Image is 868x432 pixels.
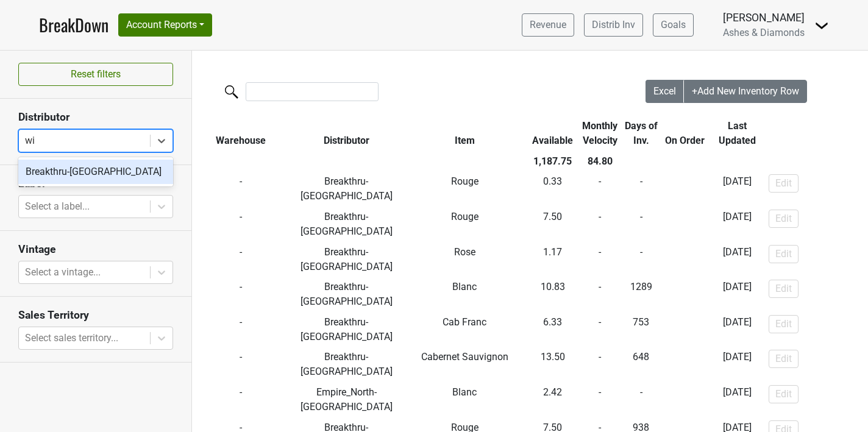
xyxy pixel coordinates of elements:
td: 2.42 [526,382,579,417]
span: Rouge [451,175,478,187]
span: Cabernet Sauvignon [421,351,508,363]
span: Rouge [451,211,478,222]
a: Goals [653,13,694,37]
td: - [662,277,709,312]
td: Breakthru-[GEOGRAPHIC_DATA] [290,172,404,207]
td: [DATE] [708,347,766,383]
td: - [192,242,290,277]
th: On Order: activate to sort column ascending [662,116,709,151]
td: - [192,207,290,242]
button: Edit [769,385,799,403]
a: BreakDown [39,12,108,38]
td: - [579,347,621,383]
span: Blanc [452,386,477,398]
td: [DATE] [708,277,766,312]
td: - [662,382,709,417]
td: 648 [621,347,662,383]
td: [DATE] [708,207,766,242]
a: Revenue [522,13,574,37]
th: Last Updated: activate to sort column ascending [708,116,766,151]
td: - [192,172,290,207]
button: Edit [769,245,799,263]
button: Excel [646,80,685,103]
td: - [579,172,621,207]
td: Breakthru-[GEOGRAPHIC_DATA] [290,242,404,277]
span: +Add New Inventory Row [692,85,799,97]
button: Edit [769,315,799,333]
td: 6.33 [526,312,579,347]
td: 0.33 [526,172,579,207]
td: - [579,207,621,242]
td: - [579,242,621,277]
button: Reset filters [18,63,173,86]
th: Days of Inv.: activate to sort column ascending [621,116,662,151]
td: - [579,382,621,417]
span: Excel [653,85,676,97]
td: - [662,242,709,277]
th: Warehouse: activate to sort column ascending [192,116,290,151]
td: - [662,312,709,347]
td: - [621,172,662,207]
td: - [662,347,709,383]
span: Blanc [452,281,477,292]
td: 7.50 [526,207,579,242]
td: - [621,207,662,242]
th: Distributor: activate to sort column ascending [290,116,404,151]
span: Rose [454,246,475,258]
button: Edit [769,174,799,193]
span: Cab Franc [443,316,486,328]
h3: Vintage [18,243,173,256]
td: Breakthru-[GEOGRAPHIC_DATA] [290,277,404,312]
td: - [621,382,662,417]
a: Distrib Inv [584,13,643,37]
td: [DATE] [708,242,766,277]
h3: Distributor [18,111,173,124]
td: - [662,172,709,207]
td: Breakthru-[GEOGRAPHIC_DATA] [290,312,404,347]
td: 753 [621,312,662,347]
td: - [662,207,709,242]
th: Item: activate to sort column ascending [403,116,526,151]
td: 1.17 [526,242,579,277]
th: Available: activate to sort column ascending [526,116,579,151]
div: [PERSON_NAME] [723,10,805,26]
td: [DATE] [708,312,766,347]
div: Breakthru-[GEOGRAPHIC_DATA] [18,160,173,184]
th: 84.80 [579,151,621,172]
button: Account Reports [118,13,212,37]
button: Edit [769,280,799,298]
th: Monthly Velocity: activate to sort column ascending [579,116,621,151]
td: - [192,277,290,312]
td: - [192,382,290,417]
td: Breakthru-[GEOGRAPHIC_DATA] [290,347,404,383]
td: [DATE] [708,382,766,417]
button: Edit [769,350,799,368]
button: Edit [769,210,799,228]
td: - [192,312,290,347]
td: Empire_North-[GEOGRAPHIC_DATA] [290,382,404,417]
td: 1289 [621,277,662,312]
img: Dropdown Menu [814,18,829,33]
span: Ashes & Diamonds [723,27,805,38]
td: Breakthru-[GEOGRAPHIC_DATA] [290,207,404,242]
td: - [579,277,621,312]
td: - [192,347,290,383]
h3: Sales Territory [18,309,173,322]
button: +Add New Inventory Row [684,80,807,103]
td: [DATE] [708,172,766,207]
th: 1,187.75 [526,151,579,172]
td: 10.83 [526,277,579,312]
td: - [579,312,621,347]
td: 13.50 [526,347,579,383]
td: - [621,242,662,277]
